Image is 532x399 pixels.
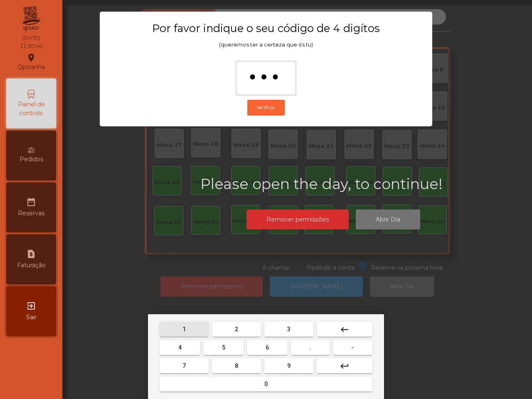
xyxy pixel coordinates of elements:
button: Verificar [247,100,285,116]
span: 2 [235,326,238,332]
span: . [309,344,311,351]
mat-icon: keyboard_backspace [340,325,350,335]
span: (queremos ter a certeza que és tu) [219,42,313,48]
span: 3 [287,326,291,332]
h3: Por favor indique o seu código de 4 digítos [116,22,416,35]
span: 8 [235,362,238,369]
span: 9 [287,362,291,369]
mat-icon: keyboard_return [340,361,350,371]
span: - [351,344,354,351]
span: 5 [222,344,225,351]
span: 6 [266,344,269,351]
span: 7 [182,362,186,369]
span: 4 [178,344,182,351]
span: 0 [264,381,268,387]
span: 1 [182,326,186,332]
